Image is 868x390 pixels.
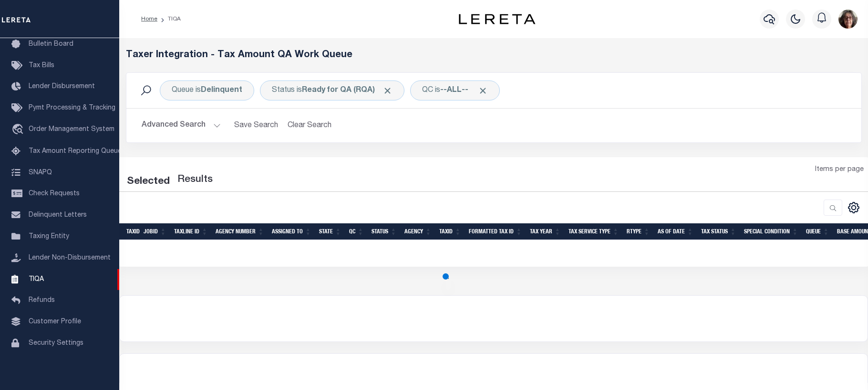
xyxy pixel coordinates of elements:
th: Formatted Tax ID [465,223,526,240]
span: TIQA [29,276,44,282]
span: Check Requests [29,190,80,197]
b: Delinquent [201,87,242,94]
h5: Taxer Integration - Tax Amount QA Work Queue [126,50,862,61]
span: Tax Amount Reporting Queue [29,148,122,155]
span: Pymt Processing & Tracking [29,105,115,111]
th: Special Condition [740,223,802,240]
span: Security Settings [29,340,83,347]
button: Save Search [228,116,284,135]
button: Advanced Search [142,116,221,135]
b: Ready for QA (RQA) [302,87,393,94]
span: Customer Profile [29,319,81,325]
div: Click to Edit [260,80,404,100]
span: Lender Disbursement [29,83,95,90]
b: --ALL-- [440,87,468,94]
th: Assigned To [268,223,315,240]
th: Queue [802,223,833,240]
span: Tax Bills [29,62,54,69]
div: Click to Edit [410,80,500,100]
span: Taxing Entity [29,233,69,240]
th: Tax Service Type [565,223,623,240]
span: SNAPQ [29,169,52,176]
a: Home [141,16,157,22]
label: Results [177,172,213,188]
img: logo-dark.svg [459,14,535,24]
span: Click to Remove [478,86,488,96]
th: Tax Year [526,223,565,240]
div: Selected [127,174,170,190]
i: travel_explore [11,124,27,136]
th: QC [345,223,368,240]
li: TIQA [157,15,181,23]
th: Agency Number [212,223,268,240]
div: Click to Edit [160,80,254,100]
span: Items per page [815,165,864,175]
span: Bulletin Board [29,41,73,48]
th: Agency [401,223,435,240]
span: Order Management System [29,126,114,133]
th: JobID [140,223,170,240]
th: Tax Status [697,223,740,240]
span: Delinquent Letters [29,212,87,219]
th: TaxLine ID [170,223,212,240]
th: RType [623,223,654,240]
span: Lender Non-Disbursement [29,255,111,261]
span: Click to Remove [382,86,393,96]
span: Refunds [29,297,55,304]
th: As Of Date [654,223,697,240]
th: State [315,223,345,240]
th: TaxID [435,223,465,240]
th: Status [368,223,401,240]
button: Clear Search [284,116,336,135]
th: TaxID [123,223,140,240]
